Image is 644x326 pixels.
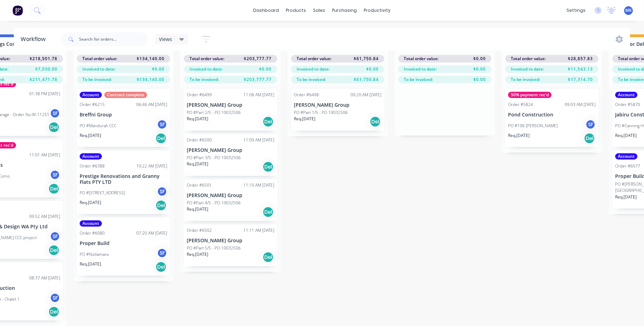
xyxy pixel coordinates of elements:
[615,101,640,108] div: Order #5870
[584,133,595,144] div: Del
[187,193,274,198] p: [PERSON_NAME] Group
[190,66,223,72] span: Invoiced to date:
[48,183,59,194] div: Del
[35,66,57,72] span: $7,030.00
[310,5,329,16] div: sales
[351,92,381,98] div: 09:20 AM [DATE]
[250,5,283,16] a: dashboard
[29,152,60,158] div: 11:01 AM [DATE]
[615,194,637,200] p: Req. [DATE]
[80,163,105,169] div: Order #6388
[243,137,274,143] div: 11:09 AM [DATE]
[563,5,589,16] div: settings
[615,153,637,160] div: Account
[511,76,540,83] span: To be invoiced:
[297,66,330,72] span: Invoiced to date:
[294,102,381,108] p: [PERSON_NAME] Group
[297,76,326,83] span: To be invoiced:
[184,134,277,176] div: Order #650011:09 AM [DATE][PERSON_NAME] GroupPO #Part 3/5 - PO 10032506Req.[DATE]Del
[508,132,530,139] p: Req. [DATE]
[473,66,486,72] span: $0.00
[297,56,331,62] span: Total order value:
[48,122,59,133] div: Del
[291,89,384,131] div: Order #649809:20 AM [DATE][PERSON_NAME] GroupPO #Part 1/5 - PO 10032506Req.[DATE]Del
[184,179,277,221] div: Order #650111:10 AM [DATE][PERSON_NAME] GroupPO #Part 4/5 - PO 10032506Req.[DATE]Del
[568,56,593,62] span: $28,857.83
[157,248,167,258] div: SF
[473,56,486,62] span: $0.00
[190,76,219,83] span: To be invoiced:
[30,56,57,62] span: $218,501.78
[511,66,544,72] span: Invoiced to date:
[136,230,167,236] div: 07:20 AM [DATE]
[190,56,224,62] span: Total order value:
[259,66,272,72] span: $0.00
[187,182,212,188] div: Order #6501
[80,101,105,108] div: Order #6215
[329,5,361,16] div: purchasing
[29,213,60,220] div: 09:52 AM [DATE]
[48,245,59,256] div: Del
[263,252,274,263] div: Del
[187,200,241,206] p: PO #Part 4/5 - PO 10032506
[80,230,105,236] div: Order #6080
[187,161,208,167] p: Req. [DATE]
[508,101,533,108] div: Order #5824
[155,200,167,211] div: Del
[366,66,379,72] span: $0.00
[187,102,274,108] p: [PERSON_NAME] Group
[187,147,274,153] p: [PERSON_NAME] Group
[80,92,102,98] div: Account
[508,112,596,118] p: Pond Construction
[294,92,319,98] div: Order #6498
[30,76,57,83] span: $211,471.78
[137,56,164,62] span: $134,140.00
[615,163,640,169] div: Order #6077
[184,225,277,266] div: Order #650211:11 AM [DATE][PERSON_NAME] GroupPO #Part 5/5 - PO 10032506Req.[DATE]Del
[505,89,598,147] div: 50% payment rec'dOrder #582409:03 AM [DATE]Pond ConstructionPO #106 [PERSON_NAME]SFReq.[DATE]Del
[473,76,486,83] span: $0.00
[82,76,112,83] span: To be invoiced:
[508,92,552,98] div: 50% payment rec'd
[187,155,241,161] p: PO #Part 3/5 - PO 10032506
[187,109,241,116] p: PO #Part 2/5 - PO 10032506
[187,245,241,251] p: PO #Part 5/5 - PO 10032506
[80,261,101,267] p: Req. [DATE]
[187,137,212,143] div: Order #6500
[77,150,170,214] div: AccountOrder #638810:22 AM [DATE]Prestige Renovations and Granny Flats PTY LTDPO #[STREET_ADDRESS...
[187,251,208,258] p: Req. [DATE]
[80,241,167,246] p: Proper Build
[13,5,23,16] img: Factory
[157,119,167,130] div: SF
[155,133,167,144] div: Del
[77,89,170,147] div: AccountContract completeOrder #621506:46 AM [DATE]Breffni GroupPO #Mandurah CCCSFReq.[DATE]Del
[244,56,272,62] span: $203,777.77
[82,66,115,72] span: Invoiced to date:
[82,56,117,62] span: Total order value:
[80,220,102,227] div: Account
[511,56,546,62] span: Total order value:
[361,5,394,16] div: productivity
[568,76,593,83] span: $17,314.70
[263,206,274,218] div: Del
[80,190,125,196] p: PO #[STREET_ADDRESS]
[294,109,348,116] p: PO #Part 1/5 - PO 10032506
[354,56,379,62] span: $61,750.84
[80,199,101,206] p: Req. [DATE]
[263,161,274,172] div: Del
[155,261,167,272] div: Del
[184,89,277,131] div: Order #649911:08 AM [DATE][PERSON_NAME] GroupPO #Part 2/5 - PO 10032506Req.[DATE]Del
[159,35,172,43] span: Views
[187,92,212,98] div: Order #6499
[187,206,208,212] p: Req. [DATE]
[585,119,596,130] div: SF
[243,182,274,188] div: 11:10 AM [DATE]
[80,251,108,258] p: PO #Nollamara
[80,132,101,139] p: Req. [DATE]
[370,116,381,127] div: Del
[136,101,167,108] div: 06:46 AM [DATE]
[243,227,274,234] div: 11:11 AM [DATE]
[152,66,164,72] span: $0.00
[404,76,433,83] span: To be invoiced:
[283,5,310,16] div: products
